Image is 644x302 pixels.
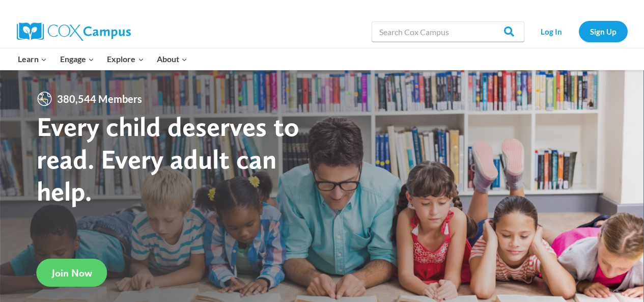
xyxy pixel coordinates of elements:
[157,52,187,66] span: About
[529,21,574,42] a: Log In
[37,110,299,207] strong: Every child deserves to read. Every adult can help.
[53,91,146,107] span: 380,544 Members
[60,52,94,66] span: Engage
[107,52,144,66] span: Explore
[12,48,194,70] nav: Primary Navigation
[37,259,107,287] a: Join Now
[18,52,47,66] span: Learn
[52,267,92,279] span: Join Now
[529,21,628,42] nav: Secondary Navigation
[579,21,628,42] a: Sign Up
[17,22,131,41] img: Cox Campus
[372,21,524,42] input: Search Cox Campus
